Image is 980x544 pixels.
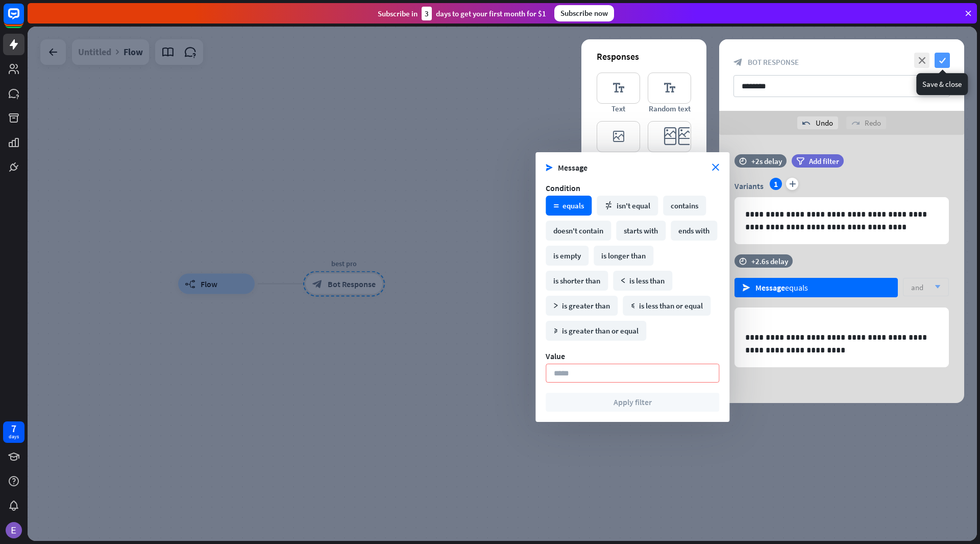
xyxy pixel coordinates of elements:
div: equals [755,282,808,293]
div: 1 [770,178,782,190]
div: Condition [546,183,719,193]
div: starts with [616,221,666,241]
div: is empty [546,246,589,266]
div: is greater than or equal [546,321,646,341]
i: send [743,284,750,292]
div: Subscribe in days to get your first month for $1 [378,7,546,20]
i: math_less [621,278,626,283]
i: close [914,53,929,68]
i: filter [796,157,804,165]
div: is greater than [546,296,618,316]
i: plus [786,178,798,190]
div: ends with [671,221,717,241]
span: and [911,282,923,292]
i: math_not_equal [604,201,613,210]
div: 7 [11,424,16,433]
a: 7 days [3,421,24,443]
div: contains [663,196,706,216]
div: Undo [797,116,838,129]
i: undo [802,119,811,127]
i: math_greater_or_equal [553,328,558,334]
div: 3 [422,7,432,20]
span: Bot Response [748,57,799,67]
i: send [546,164,553,171]
i: math_greater [553,303,558,309]
i: time [739,257,747,265]
i: math_equal [553,203,559,208]
i: time [739,157,747,164]
div: Value [546,351,719,361]
button: Open LiveChat chat widget [8,4,39,35]
i: close [712,164,719,171]
div: Subscribe now [554,5,614,21]
span: Message [558,162,712,173]
div: +2.6s delay [751,256,788,266]
div: is shorter than [546,271,608,291]
i: arrow_down [929,284,941,290]
div: isn't equal [597,196,658,216]
i: redo [851,119,860,127]
div: is less than [613,271,672,291]
i: check [935,53,950,68]
i: math_less_or_equal [630,303,635,309]
div: is longer than [594,246,653,266]
i: block_bot_response [733,58,743,67]
div: equals [546,196,592,216]
div: days [9,433,19,440]
span: Add filter [809,156,839,166]
div: doesn't contain [546,221,611,241]
div: +2s delay [751,156,782,166]
div: Redo [846,116,886,129]
span: Variants [734,181,764,191]
span: Message [755,282,785,293]
div: is less than or equal [623,296,710,316]
button: Apply filter [546,393,719,412]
